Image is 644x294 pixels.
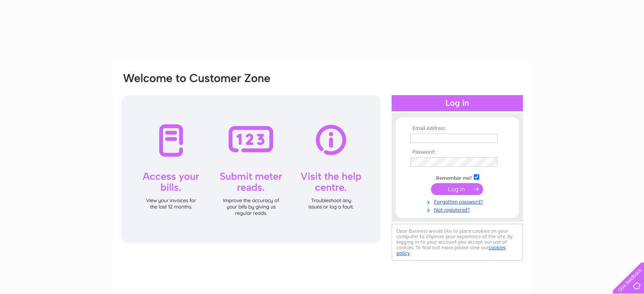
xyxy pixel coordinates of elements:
input: Submit [431,183,483,195]
a: Not registered? [410,205,506,213]
th: Password: [408,149,506,155]
div: Clear Business would like to place cookies on your computer to improve your experience of the sit... [392,224,523,261]
a: cookies policy [396,245,506,256]
a: Forgotten password? [410,197,506,205]
th: Email Address: [408,126,506,132]
td: Remember me? [408,173,506,181]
